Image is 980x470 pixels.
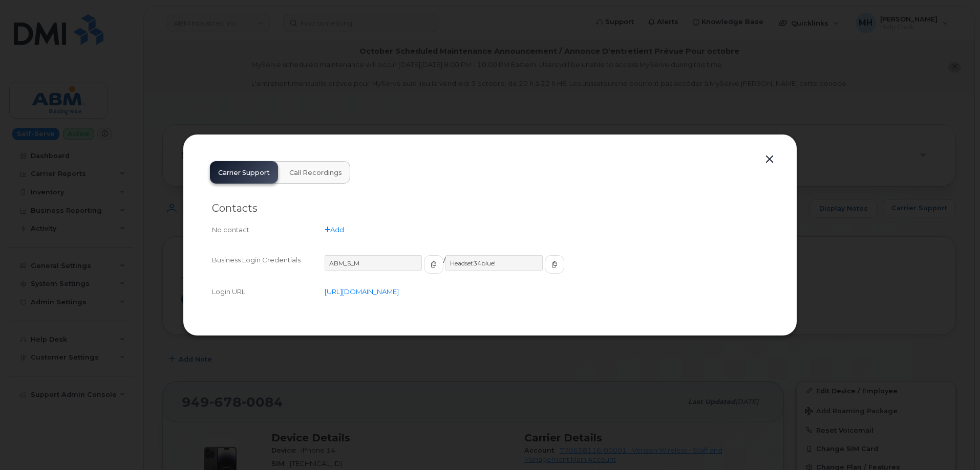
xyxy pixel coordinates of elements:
a: [URL][DOMAIN_NAME] [325,287,399,296]
h2: Contacts [212,202,768,215]
button: copy to clipboard [545,255,564,274]
div: No contact [212,225,325,235]
a: Add [325,226,344,234]
div: Business Login Credentials [212,255,325,283]
div: Login URL [212,287,325,297]
div: / [325,255,768,283]
span: Call Recordings [289,169,342,177]
button: copy to clipboard [424,255,443,274]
